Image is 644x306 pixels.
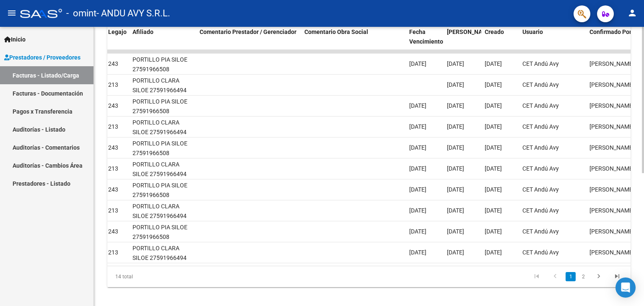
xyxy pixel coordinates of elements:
div: 243 [108,101,118,111]
span: [DATE] [447,186,464,193]
span: [DATE] [409,60,426,67]
span: Confirmado Por [589,29,631,35]
span: [PERSON_NAME] [589,186,634,193]
span: CET Andú Avy [522,123,559,130]
span: [DATE] [409,228,426,235]
span: [PERSON_NAME] [589,144,634,151]
span: [PERSON_NAME] [589,102,634,109]
span: [DATE] [447,165,464,172]
span: [DATE] [485,165,502,172]
div: PORTILLO PIA SILOE 27591966508 [132,223,193,242]
div: PORTILLO CLARA SILOE 27591966494 [132,160,193,179]
div: 243 [108,227,118,236]
span: Fecha Vencimiento [409,29,443,45]
span: CET Andú Avy [522,81,559,88]
span: [DATE] [485,249,502,256]
div: 213 [108,80,118,90]
span: [DATE] [409,144,426,151]
div: PORTILLO CLARA SILOE 27591966494 [132,202,193,221]
div: PORTILLO CLARA SILOE 27591966494 [132,76,193,95]
span: [DATE] [447,81,464,88]
div: PORTILLO PIA SILOE 27591966508 [132,55,193,74]
span: [DATE] [409,123,426,130]
span: [DATE] [447,60,464,67]
div: 243 [108,59,118,69]
li: page 1 [564,270,577,284]
mat-icon: menu [7,8,17,18]
span: [DATE] [485,207,502,214]
datatable-header-cell: Afiliado [129,23,196,60]
mat-icon: person [627,8,637,18]
div: 213 [108,248,118,257]
datatable-header-cell: Legajo [105,23,129,60]
span: [DATE] [447,144,464,151]
span: [PERSON_NAME] [589,81,634,88]
span: CET Andú Avy [522,186,559,193]
span: [DATE] [485,228,502,235]
div: PORTILLO PIA SILOE 27591966508 [132,139,193,158]
datatable-header-cell: Usuario [519,23,586,60]
div: 213 [108,164,118,174]
div: PORTILLO CLARA SILOE 27591966494 [132,244,193,263]
span: [DATE] [485,144,502,151]
span: [DATE] [485,81,502,88]
span: CET Andú Avy [522,228,559,235]
span: [DATE] [485,102,502,109]
span: [PERSON_NAME] [447,29,492,35]
datatable-header-cell: Creado [481,23,519,60]
span: CET Andú Avy [522,144,559,151]
datatable-header-cell: Comentario Obra Social [301,23,406,60]
span: [DATE] [409,102,426,109]
span: [DATE] [485,186,502,193]
span: Creado [485,29,504,35]
span: - ANDU AVY S.R.L. [96,4,170,23]
span: [DATE] [409,165,426,172]
span: CET Andú Avy [522,102,559,109]
li: page 2 [577,270,589,284]
span: - omint [66,4,96,23]
span: [DATE] [447,207,464,214]
span: [DATE] [409,186,426,193]
div: Open Intercom Messenger [615,277,636,298]
div: PORTILLO PIA SILOE 27591966508 [132,97,193,116]
span: CET Andú Avy [522,249,559,256]
div: 243 [108,143,118,153]
a: go to previous page [547,272,563,281]
div: 213 [108,206,118,215]
span: [PERSON_NAME] [589,123,634,130]
span: Comentario Obra Social [304,29,368,35]
span: Comentario Prestador / Gerenciador [200,29,296,35]
span: Prestadores / Proveedores [4,53,80,62]
a: go to next page [591,272,607,281]
a: go to last page [609,272,625,281]
span: Usuario [522,29,543,35]
div: PORTILLO CLARA SILOE 27591966494 [132,118,193,137]
span: [PERSON_NAME] [589,165,634,172]
span: [PERSON_NAME] [589,249,634,256]
span: CET Andú Avy [522,60,559,67]
a: 2 [578,272,588,281]
span: [PERSON_NAME] [589,207,634,214]
span: Afiliado [132,29,153,35]
span: [DATE] [447,228,464,235]
div: 213 [108,122,118,132]
span: [PERSON_NAME] [589,60,634,67]
div: 243 [108,185,118,194]
span: [DATE] [409,249,426,256]
span: Legajo [108,29,127,35]
span: [DATE] [409,207,426,214]
span: [DATE] [447,123,464,130]
span: [DATE] [485,123,502,130]
span: [DATE] [447,249,464,256]
div: PORTILLO PIA SILOE 27591966508 [132,181,193,200]
datatable-header-cell: Comentario Prestador / Gerenciador [196,23,301,60]
span: [DATE] [485,60,502,67]
span: [DATE] [447,102,464,109]
span: Inicio [4,35,26,44]
span: [PERSON_NAME] [589,228,634,235]
datatable-header-cell: Fecha Vencimiento [406,23,444,60]
div: 14 total [107,266,210,287]
span: CET Andú Avy [522,207,559,214]
a: go to first page [529,272,545,281]
a: 1 [566,272,576,281]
